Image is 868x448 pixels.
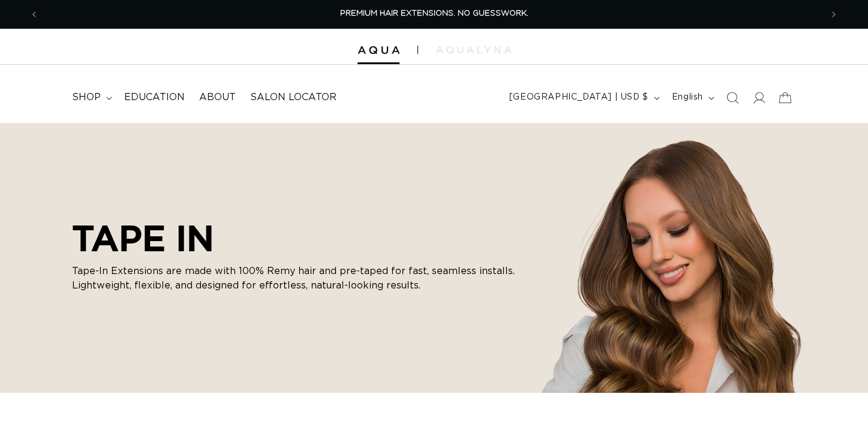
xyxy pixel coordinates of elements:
[72,217,528,259] h2: TAPE IN
[21,3,47,26] button: Previous announcement
[124,91,185,104] span: Education
[117,84,192,111] a: Education
[509,91,648,104] span: [GEOGRAPHIC_DATA] | USD $
[672,91,703,104] span: English
[243,84,344,111] a: Salon Locator
[340,10,528,17] span: PREMIUM HAIR EXTENSIONS. NO GUESSWORK.
[821,3,847,26] button: Next announcement
[192,84,243,111] a: About
[199,91,236,104] span: About
[358,46,400,55] img: Aqua Hair Extensions
[72,91,101,104] span: shop
[250,91,337,104] span: Salon Locator
[436,46,511,53] img: aqualyna.com
[502,86,665,109] button: [GEOGRAPHIC_DATA] | USD $
[72,264,528,293] p: Tape-In Extensions are made with 100% Remy hair and pre-taped for fast, seamless installs. Lightw...
[65,84,117,111] summary: shop
[719,85,746,111] summary: Search
[665,86,719,109] button: English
